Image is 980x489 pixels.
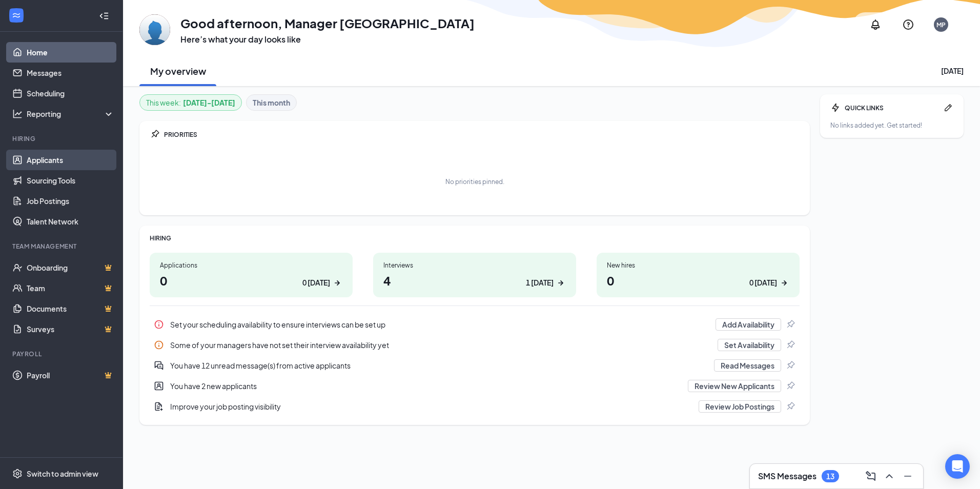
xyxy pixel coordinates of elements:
[170,319,709,330] div: Set your scheduling availability to ensure interviews can be set up
[160,261,342,270] div: Applications
[170,340,711,350] div: Some of your managers have not set their interview availability yet
[27,211,114,232] a: Talent Network
[150,253,353,297] a: Applications00 [DATE]ArrowRight
[865,470,877,482] svg: ComposeMessage
[150,376,800,396] div: You have 2 new applicants
[150,234,800,242] div: HIRING
[183,97,235,108] b: [DATE] - [DATE]
[139,14,170,45] img: Manager Princeton
[785,381,795,391] svg: Pin
[445,177,504,186] div: No priorities pinned.
[150,65,206,77] h2: My overview
[146,97,235,108] div: This week :
[11,10,22,21] svg: WorkstreamLogo
[27,298,114,319] a: DocumentsCrown
[99,11,109,21] svg: Collapse
[714,359,781,372] button: Read Messages
[27,63,114,83] a: Messages
[150,396,800,417] a: DocumentAddImprove your job posting visibilityReview Job PostingsPin
[373,253,576,297] a: Interviews41 [DATE]ArrowRight
[902,470,914,482] svg: Minimize
[27,191,114,211] a: Job Postings
[150,314,800,335] div: Set your scheduling availability to ensure interviews can be set up
[943,103,953,113] svg: Pen
[27,319,114,339] a: SurveysCrown
[27,150,114,170] a: Applicants
[883,470,895,482] svg: ChevronUp
[862,468,878,484] button: ComposeMessage
[302,277,330,288] div: 0 [DATE]
[699,400,781,413] button: Review Job Postings
[253,97,290,108] b: This month
[27,170,114,191] a: Sourcing Tools
[945,454,970,479] div: Open Intercom Messenger
[826,472,834,481] div: 13
[150,335,800,355] div: Some of your managers have not set their interview availability yet
[383,261,566,270] div: Interviews
[785,340,795,350] svg: Pin
[607,261,789,270] div: New hires
[936,21,946,29] div: MP
[150,396,800,417] div: Improve your job posting visibility
[941,66,964,76] div: [DATE]
[718,339,781,351] button: Set Availability
[785,401,795,412] svg: Pin
[170,360,708,371] div: You have 12 unread message(s) from active applicants
[27,468,98,479] div: Switch to admin view
[688,380,781,392] button: Review New Applicants
[526,277,554,288] div: 1 [DATE]
[150,129,160,139] svg: Pin
[150,314,800,335] a: InfoSet your scheduling availability to ensure interviews can be set upAdd AvailabilityPin
[180,14,475,32] h1: Good afternoon, Manager [GEOGRAPHIC_DATA]
[607,272,789,289] h1: 0
[12,242,112,251] div: Team Management
[154,319,164,330] svg: Info
[150,355,800,376] a: DoubleChatActiveYou have 12 unread message(s) from active applicantsRead MessagesPin
[180,34,475,45] h3: Here’s what your day looks like
[27,83,114,104] a: Scheduling
[154,360,164,371] svg: DoubleChatActive
[880,468,896,484] button: ChevronUp
[785,360,795,371] svg: Pin
[150,355,800,376] div: You have 12 unread message(s) from active applicants
[12,468,23,479] svg: Settings
[785,319,795,330] svg: Pin
[556,278,566,288] svg: ArrowRight
[716,318,781,331] button: Add Availability
[170,401,692,412] div: Improve your job posting visibility
[830,121,953,130] div: No links added yet. Get started!
[749,277,777,288] div: 0 [DATE]
[154,401,164,412] svg: DocumentAdd
[27,257,114,278] a: OnboardingCrown
[332,278,342,288] svg: ArrowRight
[27,109,115,119] div: Reporting
[758,471,816,482] h3: SMS Messages
[27,42,114,63] a: Home
[779,278,789,288] svg: ArrowRight
[150,376,800,396] a: UserEntityYou have 2 new applicantsReview New ApplicantsPin
[170,381,682,391] div: You have 2 new applicants
[12,350,112,358] div: Payroll
[164,130,800,139] div: PRIORITIES
[845,104,939,112] div: QUICK LINKS
[830,103,841,113] svg: Bolt
[154,381,164,391] svg: UserEntity
[869,18,882,31] svg: Notifications
[160,272,342,289] h1: 0
[383,272,566,289] h1: 4
[27,278,114,298] a: TeamCrown
[150,335,800,355] a: InfoSome of your managers have not set their interview availability yetSet AvailabilityPin
[154,340,164,350] svg: Info
[902,18,914,31] svg: QuestionInfo
[899,468,915,484] button: Minimize
[12,109,23,119] svg: Analysis
[27,365,114,385] a: PayrollCrown
[12,134,112,143] div: Hiring
[597,253,800,297] a: New hires00 [DATE]ArrowRight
